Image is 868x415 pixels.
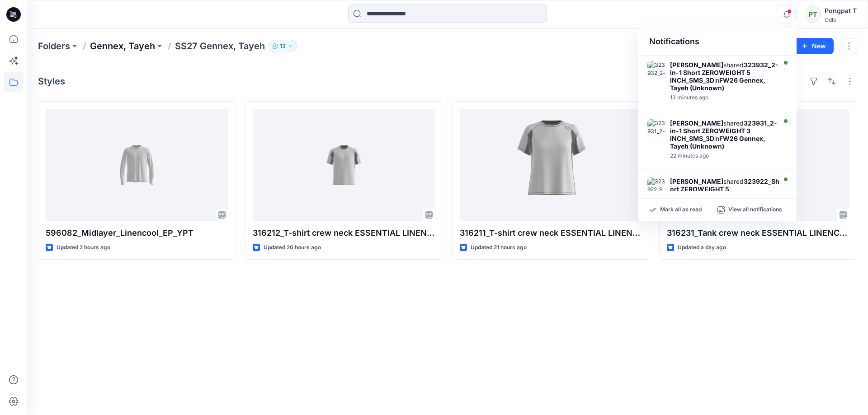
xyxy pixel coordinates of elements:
strong: 323922_Short ZEROWEIGHT 5 INCH_SMS_3D [670,177,779,201]
div: Notifications [638,28,797,56]
button: 13 [269,40,297,52]
strong: [PERSON_NAME] [670,61,723,69]
a: 316212_T-shirt crew neck ESSENTIAL LINENCOOL_EP_YPT [253,109,435,221]
a: 596082_Midlayer_Linencool_EP_YPT [46,109,228,221]
p: Mark all as read [660,206,702,214]
strong: FW26 Gennex, Tayeh (Unknown) [670,135,765,150]
div: shared in [670,177,782,208]
a: Folders [38,40,70,52]
div: shared in [670,119,777,150]
p: 316211_T-shirt crew neck ESSENTIAL LINENCOOL_EP_YPT [460,227,642,239]
div: shared in [670,61,778,92]
div: Pongpat T [825,5,857,16]
strong: [PERSON_NAME] [670,119,723,127]
img: 323931_2-in-1 Short ZEROWEIGHT 3 INCH_SMS_3D [647,119,665,137]
p: Updated 20 hours ago [264,243,321,252]
p: 13 [280,41,286,51]
strong: 323932_2-in-1 Short ZEROWEIGHT 5 INCH_SMS_3D [670,61,778,84]
strong: [PERSON_NAME] [670,177,723,185]
img: 323932_2-in-1 Short ZEROWEIGHT 5 INCH_SMS_3D [647,61,665,79]
div: PT [805,6,821,23]
div: Wednesday, August 20, 2025 06:45 [670,94,778,101]
p: 316231_Tank crew neck ESSENTIAL LINENCOOL_EP_YPT [667,227,849,239]
a: Gennex, Tayeh [90,40,155,52]
button: New [793,38,834,54]
p: Updated a day ago [678,243,726,252]
div: Odlo [825,16,857,23]
p: 316212_T-shirt crew neck ESSENTIAL LINENCOOL_EP_YPT [253,227,435,239]
div: Wednesday, August 20, 2025 06:35 [670,153,777,159]
strong: 323931_2-in-1 Short ZEROWEIGHT 3 INCH_SMS_3D [670,119,777,142]
strong: FW26 Gennex, Tayeh (Unknown) [670,76,765,92]
p: Updated 2 hours ago [57,243,110,252]
p: View all notifications [728,206,782,214]
p: 596082_Midlayer_Linencool_EP_YPT [46,227,228,239]
img: 323922_Short ZEROWEIGHT 5 INCH_SMS_3D [647,177,665,196]
p: Updated 21 hours ago [471,243,527,252]
a: 316211_T-shirt crew neck ESSENTIAL LINENCOOL_EP_YPT [460,109,642,221]
h4: Styles [38,76,65,87]
p: SS27 Gennex, Tayeh [175,40,265,52]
